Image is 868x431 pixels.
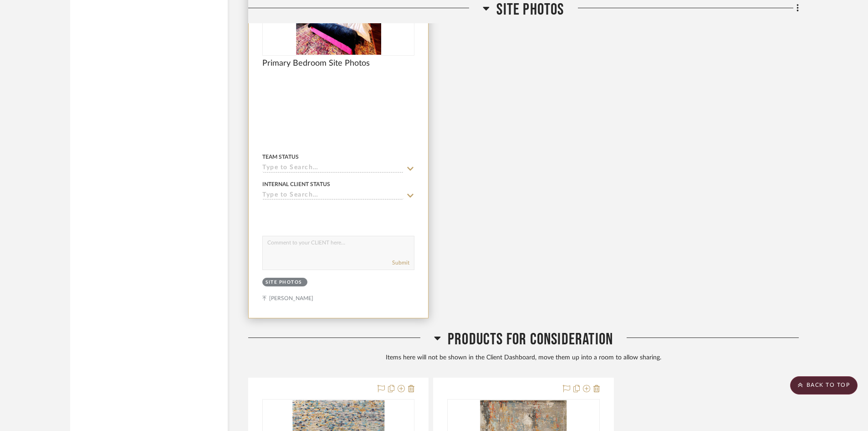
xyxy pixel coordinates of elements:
span: Products For Consideration [448,330,613,349]
div: Internal Client Status [262,180,330,188]
div: Team Status [262,153,299,161]
input: Type to Search… [262,192,403,200]
button: Submit [392,259,409,267]
div: Site Photos [266,279,302,286]
scroll-to-top-button: BACK TO TOP [790,376,858,395]
input: Type to Search… [262,164,403,173]
div: Items here will not be shown in the Client Dashboard, move them up into a room to allow sharing. [248,353,799,363]
span: Primary Bedroom Site Photos [262,58,370,68]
